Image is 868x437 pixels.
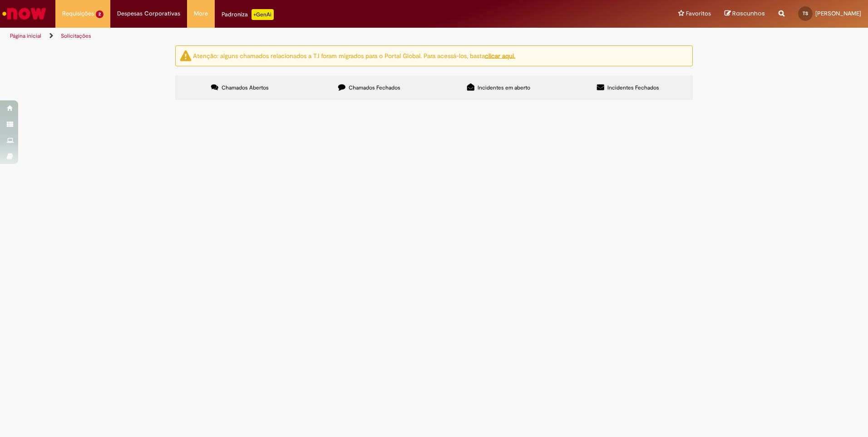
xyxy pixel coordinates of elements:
[732,9,765,18] span: Rascunhos
[1,5,48,23] img: ServiceNow
[222,84,269,91] span: Chamados Abertos
[478,84,530,91] span: Incidentes em aberto
[252,9,274,20] p: +GenAi
[10,32,41,40] a: Página inicial
[96,10,104,18] span: 2
[222,9,274,20] div: Padroniza
[61,32,91,40] a: Solicitações
[725,10,765,18] a: Rascunhos
[117,9,180,18] span: Despesas Corporativas
[349,84,400,91] span: Chamados Fechados
[686,9,711,18] span: Favoritos
[62,9,94,18] span: Requisições
[194,9,208,18] span: More
[7,28,572,45] ul: Trilhas de página
[193,51,515,60] ng-bind-html: Atenção: alguns chamados relacionados a T.I foram migrados para o Portal Global. Para acessá-los,...
[803,10,808,16] span: TS
[485,51,515,60] a: clicar aqui.
[815,10,861,17] span: [PERSON_NAME]
[607,84,659,91] span: Incidentes Fechados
